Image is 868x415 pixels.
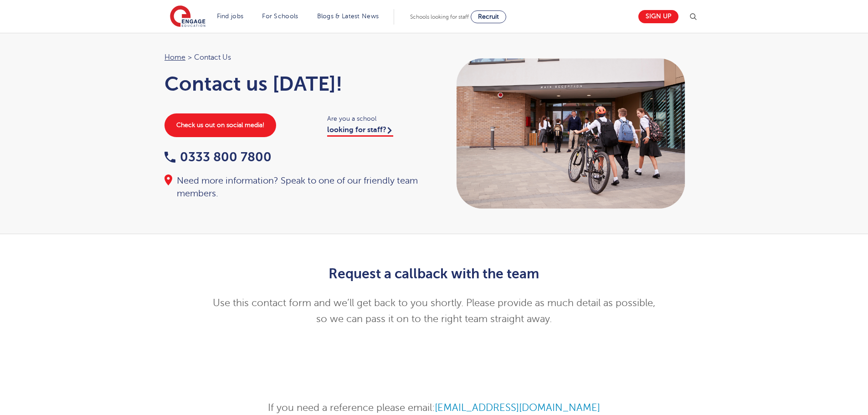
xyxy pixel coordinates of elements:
div: Need more information? Speak to one of our friendly team members. [164,174,425,200]
span: > [188,53,192,61]
a: Check us out on social media! [164,113,276,137]
a: Sign up [638,10,678,23]
nav: breadcrumb [164,51,425,63]
a: 0333 800 7800 [164,150,272,164]
a: looking for staff? [327,126,393,137]
span: Contact Us [194,51,231,63]
span: Recruit [478,13,499,20]
a: Recruit [471,10,506,23]
a: For Schools [262,13,298,20]
h2: Request a callback with the team [211,266,657,282]
span: Use this contact form and we’ll get back to you shortly. Please provide as much detail as possibl... [213,297,655,324]
a: Blogs & Latest News [317,13,379,20]
span: Are you a school [327,113,425,124]
img: Engage Education [170,5,205,28]
span: Schools looking for staff [410,14,469,20]
a: [EMAIL_ADDRESS][DOMAIN_NAME] [435,402,600,413]
h1: Contact us [DATE]! [164,72,425,95]
a: Home [164,53,185,61]
a: Find jobs [217,13,244,20]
